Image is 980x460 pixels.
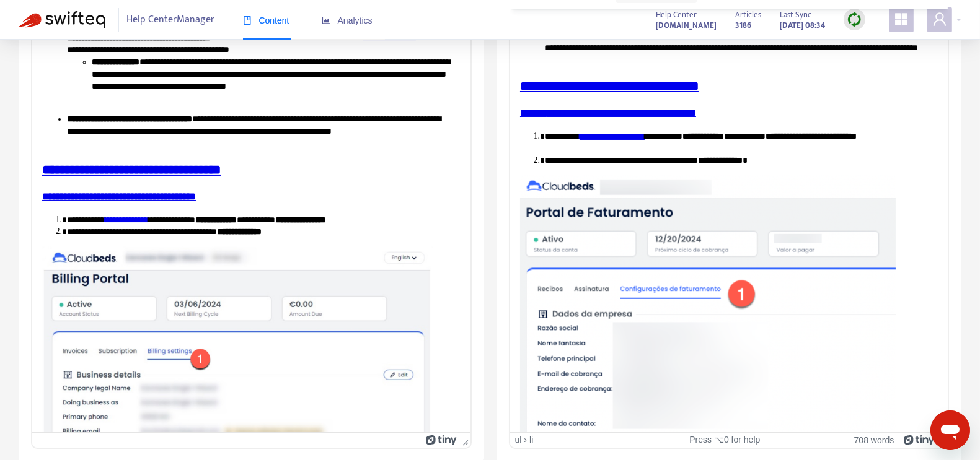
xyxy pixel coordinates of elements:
[930,410,970,450] iframe: Button to launch messaging window
[426,435,457,445] a: Powered by Tiny
[510,9,948,432] iframe: Rich Text Area
[322,16,330,25] span: area-chart
[780,8,811,22] span: Last Sync
[847,12,862,27] img: sync.dc5367851b00ba804db3.png
[735,19,751,32] strong: 3186
[894,12,909,27] span: appstore
[529,435,533,445] div: li
[780,19,825,32] strong: [DATE] 08:34
[656,8,697,22] span: Help Center
[656,18,717,32] a: [DOMAIN_NAME]
[322,15,373,25] span: Analytics
[243,16,252,25] span: book
[19,11,105,28] img: Swifteq
[515,435,522,445] div: ul
[854,435,894,445] button: 708 words
[655,435,795,445] div: Press ⌥0 for help
[127,8,215,32] span: Help Center Manager
[656,19,717,32] strong: [DOMAIN_NAME]
[457,433,470,448] div: Press the Up and Down arrow keys to resize the editor.
[904,435,935,445] a: Powered by Tiny
[243,15,289,25] span: Content
[524,435,527,445] div: ›
[932,12,947,27] span: user
[735,8,761,22] span: Articles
